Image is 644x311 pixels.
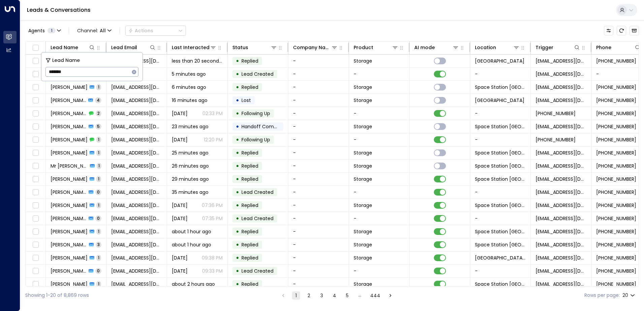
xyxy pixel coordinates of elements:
span: Space Station Swiss Cottage [475,228,526,235]
td: - [288,81,349,94]
div: • [236,200,239,211]
span: Lead Created [241,189,273,196]
p: 09:38 PM [202,254,223,261]
div: • [236,55,239,67]
td: - [288,199,349,212]
div: Trigger [536,43,553,51]
span: Space Station Chiswick [475,281,526,287]
div: • [236,134,239,145]
span: All [100,28,106,33]
span: leads@space-station.co.uk [536,84,586,91]
div: Lead Email [111,43,137,51]
td: - [470,212,531,225]
div: Product [354,43,398,51]
span: Lead Created [241,71,273,77]
span: Aug 17, 2025 [172,110,188,117]
td: - [288,146,349,159]
span: Toggle select row [31,175,40,183]
span: 23 minutes ago [172,123,208,130]
span: leads@space-station.co.uk [536,228,586,235]
span: +447765559346 [596,189,636,196]
td: - [349,212,410,225]
span: Lauren Greenhalgh [51,189,87,196]
div: • [236,121,239,132]
td: - [288,68,349,80]
span: Storage [354,254,372,261]
span: 35 minutes ago [172,189,208,196]
span: 0 [95,268,101,274]
span: lecebyh@gmail.com [111,281,162,287]
span: leads@space-station.co.uk [536,58,586,64]
div: • [236,226,239,237]
td: - [349,68,410,80]
span: laureng0411@icloud.com [111,189,162,196]
button: Channel:All [74,26,114,35]
span: Storage [354,149,372,156]
span: Yesterday [172,268,188,274]
div: Company Name [293,43,331,51]
span: +447810562848 [596,241,636,248]
span: +447951232325 [536,110,576,117]
span: +449876543212 [596,58,636,64]
span: +447426454044 [596,84,636,91]
div: 20 [622,290,636,300]
span: 5 minutes ago [172,71,206,77]
div: Phone [596,43,641,51]
span: 1 [96,137,101,142]
span: +447946153011 [596,149,636,156]
nav: pagination navigation [279,291,395,300]
span: +447765559346 [596,176,636,182]
button: Go to next page [386,291,394,300]
td: - [470,68,531,80]
span: Lead Created [241,268,273,274]
span: Storage [354,176,372,182]
p: 07:36 PM [202,202,223,209]
span: Ben Ben [51,110,87,117]
span: Toggle select row [31,109,40,118]
span: 1 [96,84,101,90]
span: joannabindy@gmail.com [111,123,162,130]
div: Showing 1-20 of 8,869 rows [25,292,89,299]
span: less than 20 seconds ago [172,58,223,64]
button: Go to page 2 [305,291,313,300]
span: 1 [96,176,101,182]
td: - [470,265,531,277]
td: - [288,278,349,290]
button: page 1 [292,291,300,300]
div: Phone [596,43,611,51]
span: Replied [241,228,258,235]
div: • [236,173,239,185]
span: Refresh [617,26,626,35]
p: 09:33 PM [202,268,223,274]
span: +447951232325 [596,97,636,104]
div: • [236,81,239,93]
span: Toggle select row [31,162,40,170]
span: Replied [241,176,258,182]
span: Space Station Doncaster [475,163,526,169]
button: Archived Leads [630,26,639,35]
span: Space Station Hall Green [475,97,524,104]
div: • [236,265,239,277]
span: Storage [354,241,372,248]
div: Location [475,43,496,51]
span: leads@space-station.co.uk [536,202,586,209]
div: Last Interacted [172,43,217,51]
span: leads@space-station.co.uk [536,71,586,77]
td: - [288,55,349,67]
span: Space Station Wakefield [475,202,526,209]
td: - [288,265,349,277]
div: … [356,291,364,300]
p: 02:33 PM [202,110,223,117]
span: +447810562848 [596,254,636,261]
span: 29 minutes ago [172,176,209,182]
button: Agents1 [25,26,63,35]
td: - [288,238,349,251]
div: Status [232,43,248,51]
td: - [288,107,349,120]
span: 16 minutes ago [172,97,207,104]
div: Trigger [536,43,580,51]
div: • [236,160,239,172]
span: 2 [96,110,101,116]
span: +447810562848 [596,268,636,274]
span: Sandeepadhikari111@gmail.com [111,241,162,248]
